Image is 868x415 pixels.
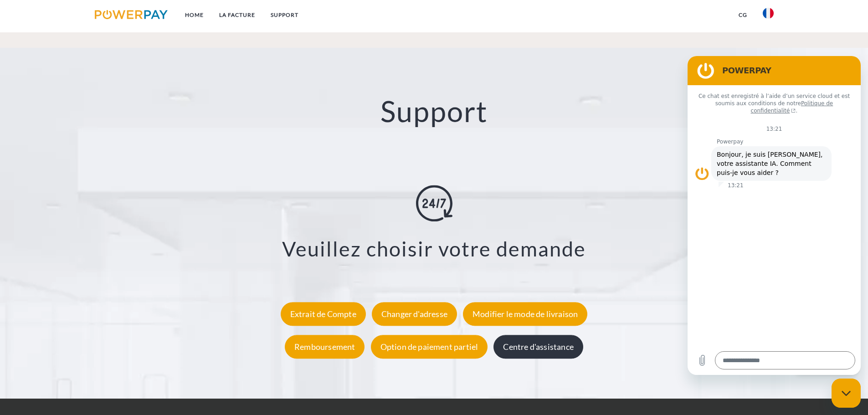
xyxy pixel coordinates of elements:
[371,335,488,359] div: Option de paiement partiel
[278,309,368,319] a: Extrait de Compte
[55,236,813,261] h3: Veuillez choisir votre demande
[211,7,263,23] a: LA FACTURE
[281,302,366,326] div: Extrait de Compte
[370,309,459,319] a: Changer d'adresse
[43,93,825,129] h2: Support
[463,302,587,326] div: Modifier le mode de livraison
[369,342,490,352] a: Option de paiement partiel
[763,8,774,19] img: fr
[493,335,583,359] div: Centre d'assistance
[177,7,211,23] a: Home
[688,56,861,375] iframe: Fenêtre de messagerie
[416,185,452,221] img: online-shopping.svg
[285,335,365,359] div: Remboursement
[372,302,457,326] div: Changer d'adresse
[95,10,168,19] img: logo-powerpay.svg
[461,309,590,319] a: Modifier le mode de livraison
[832,379,861,408] iframe: Bouton de lancement de la fenêtre de messagerie, conversation en cours
[282,342,367,352] a: Remboursement
[731,7,755,23] a: CG
[491,342,585,352] a: Centre d'assistance
[263,7,306,23] a: Support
